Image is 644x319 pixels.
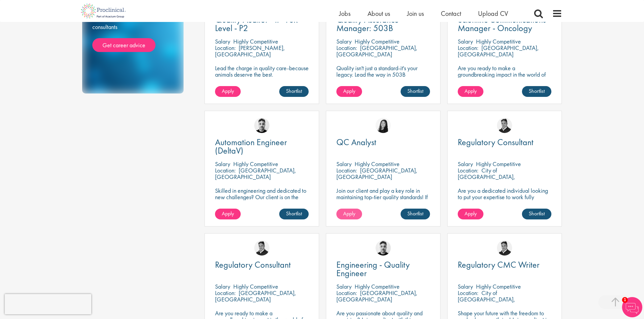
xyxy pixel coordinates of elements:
a: Apply [215,86,241,97]
a: Shortlist [522,86,551,97]
a: Get career advice [92,38,156,52]
a: Regulatory Consultant [458,138,551,147]
a: Shortlist [401,86,430,97]
p: [GEOGRAPHIC_DATA], [GEOGRAPHIC_DATA] [215,166,296,181]
span: Salary [336,37,352,45]
span: Automation Engineer (DeltaV) [215,136,287,156]
span: Apply [464,87,477,95]
p: Skilled in engineering and dedicated to new challenges? Our client is on the search for a DeltaV ... [215,187,309,213]
a: Scientific Communications Manager - Oncology [458,16,551,32]
span: Salary [458,283,473,290]
span: Salary [336,160,352,168]
a: QC Analyst [336,138,430,147]
img: Numhom Sudsok [376,118,391,133]
a: Apply [458,86,483,97]
a: Shortlist [401,209,430,219]
span: Location: [215,44,236,52]
span: Location: [336,166,357,174]
img: Dean Fisher [254,118,269,133]
span: Location: [458,166,478,174]
span: Quality Auditor - II - FSR Level - P2 [215,14,298,34]
p: Highly Competitive [233,160,278,168]
img: Dean Fisher [376,240,391,256]
p: City of [GEOGRAPHIC_DATA], [GEOGRAPHIC_DATA] [458,166,515,187]
p: Highly Competitive [476,37,521,45]
span: Salary [215,37,230,45]
a: Shortlist [522,209,551,219]
span: Apply [343,87,355,95]
p: Highly Competitive [233,283,278,290]
p: [PERSON_NAME], [GEOGRAPHIC_DATA] [215,44,285,58]
img: Chatbot [622,297,642,317]
p: [GEOGRAPHIC_DATA], [GEOGRAPHIC_DATA] [215,289,296,303]
span: Location: [458,44,478,52]
p: [GEOGRAPHIC_DATA], [GEOGRAPHIC_DATA] [458,44,539,58]
span: Salary [215,160,230,168]
img: Peter Duvall [497,118,512,133]
a: Join us [407,9,424,18]
p: Join our client and play a key role in maintaining top-tier quality standards! If you have a keen... [336,187,430,219]
span: Engineering - Quality Engineer [336,259,410,279]
a: Jobs [339,9,351,18]
p: [GEOGRAPHIC_DATA], [GEOGRAPHIC_DATA] [336,166,418,181]
p: Lead the charge in quality care-because animals deserve the best. [215,65,309,78]
span: QC Analyst [336,136,376,148]
span: Location: [336,44,357,52]
span: Quality Assurance Manager: 503B [336,14,399,34]
span: Salary [215,283,230,290]
span: Location: [458,289,478,297]
span: Apply [222,210,234,217]
a: Upload CV [478,9,508,18]
a: Apply [458,209,483,219]
a: Apply [336,86,362,97]
a: Apply [336,209,362,219]
p: Highly Competitive [355,37,400,45]
p: City of [GEOGRAPHIC_DATA], [GEOGRAPHIC_DATA] [458,289,515,310]
p: Quality isn't just a standard-it's your legacy. Lead the way in 503B excellence. [336,65,430,84]
a: Shortlist [279,209,309,219]
a: Regulatory Consultant [215,261,309,269]
a: Automation Engineer (DeltaV) [215,138,309,155]
span: Apply [222,87,234,95]
span: Location: [336,289,357,297]
a: Regulatory CMC Writer [458,261,551,269]
a: Apply [215,209,241,219]
a: About us [367,9,390,18]
p: Highly Competitive [233,37,278,45]
a: Shortlist [279,86,309,97]
span: Salary [458,37,473,45]
a: Engineering - Quality Engineer [336,261,430,277]
p: Are you a dedicated individual looking to put your expertise to work fully flexibly in a remote p... [458,187,551,219]
iframe: reCAPTCHA [5,294,91,314]
span: Location: [215,166,236,174]
span: Salary [458,160,473,168]
a: Quality Auditor - II - FSR Level - P2 [215,16,309,32]
span: Location: [215,289,236,297]
span: 1 [622,297,628,303]
p: [GEOGRAPHIC_DATA], [GEOGRAPHIC_DATA] [336,44,418,58]
span: Apply [464,210,477,217]
p: Highly Competitive [355,283,400,290]
p: [GEOGRAPHIC_DATA], [GEOGRAPHIC_DATA] [336,289,418,303]
p: Are you ready to make a groundbreaking impact in the world of biotechnology? Join a growing compa... [458,65,551,97]
span: Regulatory Consultant [215,259,291,270]
img: Peter Duvall [497,240,512,256]
p: Highly Competitive [476,283,521,290]
a: Quality Assurance Manager: 503B [336,16,430,32]
span: Scientific Communications Manager - Oncology [458,14,546,34]
a: Contact [441,9,461,18]
div: From CV and interview tips to career guidance from our expert consultants [92,5,173,52]
span: Apply [343,210,355,217]
img: Peter Duvall [254,240,269,256]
